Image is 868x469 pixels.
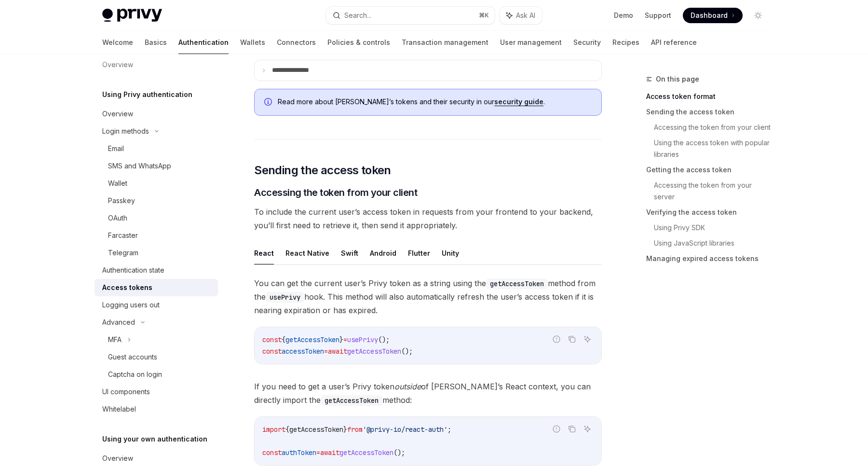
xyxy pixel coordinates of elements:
span: const [262,448,282,457]
div: Passkey [108,195,135,207]
a: Recipes [612,31,639,54]
div: Telegram [108,247,138,259]
span: (); [401,347,413,356]
h5: Using your own authentication [102,433,207,445]
a: Verifying the access token [646,205,773,220]
span: { [282,335,285,344]
a: Passkey [95,192,218,209]
div: Login methods [102,125,149,137]
div: Overview [102,453,133,464]
code: getAccessToken [321,395,382,406]
span: You can get the current user’s Privy token as a string using the method from the hook. This metho... [254,276,602,317]
span: const [262,335,282,344]
span: If you need to get a user’s Privy token of [PERSON_NAME]’s React context, you can directly import... [254,380,602,407]
a: Whitelabel [95,400,218,418]
span: (); [378,335,390,344]
em: outside [394,382,421,391]
span: { [285,425,289,434]
a: Captcha on login [95,366,218,383]
a: Policies & controls [327,31,390,54]
div: Logging users out [102,299,160,311]
a: User management [500,31,562,54]
a: Wallet [95,175,218,192]
a: Farcaster [95,227,218,244]
h5: Using Privy authentication [102,89,192,100]
button: Toggle dark mode [750,8,766,23]
a: Overview [95,450,218,467]
button: Swift [341,242,358,264]
a: Accessing the token from your client [654,120,773,135]
button: Search...⌘K [326,7,495,24]
span: const [262,347,282,356]
span: To include the current user’s access token in requests from your frontend to your backend, you’ll... [254,205,602,232]
a: Authentication [178,31,229,54]
a: SMS and WhatsApp [95,157,218,175]
span: ⌘ K [479,12,489,19]
a: Logging users out [95,296,218,314]
span: Dashboard [691,11,728,20]
button: Flutter [408,242,430,264]
span: import [262,425,285,434]
button: Copy the contents from the code block [566,333,578,345]
a: Welcome [102,31,133,54]
div: Whitelabel [102,403,136,415]
span: = [343,335,347,344]
span: getAccessToken [289,425,343,434]
span: On this page [656,73,699,85]
span: '@privy-io/react-auth' [363,425,448,434]
span: accessToken [282,347,324,356]
span: } [343,425,347,434]
a: Accessing the token from your server [654,178,773,205]
a: Telegram [95,244,218,262]
span: } [339,335,343,344]
button: Ask AI [581,423,594,435]
div: OAuth [108,212,127,224]
a: Overview [95,105,218,123]
a: Sending the access token [646,104,773,120]
span: Read more about [PERSON_NAME]’s tokens and their security in our . [278,97,592,107]
span: from [347,425,363,434]
button: Ask AI [500,7,542,24]
span: ; [448,425,451,434]
span: await [320,448,339,457]
a: Using the access token with popular libraries [654,135,773,162]
a: API reference [651,31,697,54]
code: usePrivy [266,292,304,303]
a: Getting the access token [646,162,773,178]
a: Authentication state [95,262,218,279]
a: Using JavaScript libraries [654,235,773,251]
a: Wallets [240,31,265,54]
div: UI components [102,386,150,398]
div: Advanced [102,317,135,328]
button: Ask AI [581,333,594,345]
button: React Native [285,242,329,264]
span: (); [393,448,405,457]
button: Android [370,242,396,264]
div: Search... [344,10,371,21]
button: Unity [442,242,459,264]
div: Overview [102,108,133,120]
a: Email [95,140,218,157]
span: getAccessToken [347,347,401,356]
a: OAuth [95,209,218,227]
div: Farcaster [108,230,138,241]
span: usePrivy [347,335,378,344]
div: SMS and WhatsApp [108,160,171,172]
a: Support [645,11,671,20]
a: Basics [145,31,167,54]
button: Copy the contents from the code block [566,423,578,435]
a: Demo [614,11,633,20]
div: Email [108,143,124,154]
span: = [324,347,328,356]
svg: Info [264,98,274,108]
code: getAccessToken [486,278,548,289]
a: Dashboard [683,8,743,23]
img: light logo [102,9,162,22]
a: Managing expired access tokens [646,251,773,266]
div: Guest accounts [108,351,157,363]
button: Report incorrect code [550,333,563,345]
span: getAccessToken [339,448,393,457]
div: Captcha on login [108,369,162,380]
a: Using Privy SDK [654,220,773,235]
div: MFA [108,334,122,345]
